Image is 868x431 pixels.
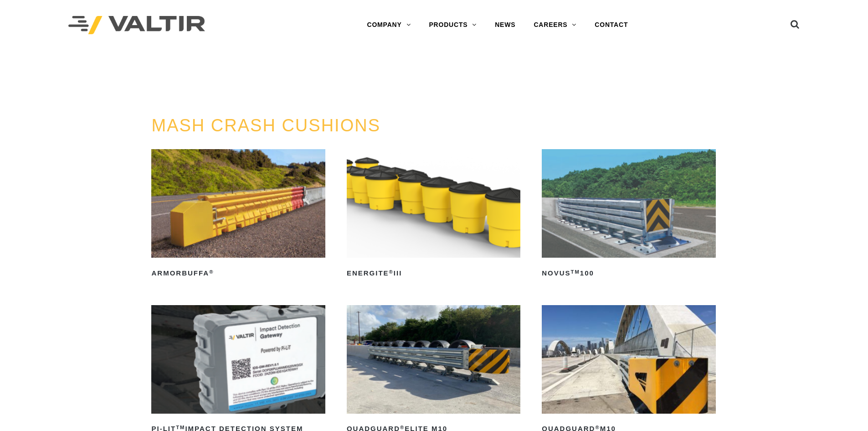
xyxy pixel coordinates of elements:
img: Valtir [68,16,205,35]
h2: ArmorBuffa [151,266,325,280]
a: PRODUCTS [420,16,486,34]
a: CONTACT [586,16,637,34]
sup: ® [595,425,600,430]
h2: NOVUS 100 [542,266,715,280]
h2: ENERGITE III [347,266,520,280]
a: ENERGITE®III [347,149,520,280]
a: COMPANY [358,16,420,34]
a: CAREERS [524,16,586,34]
sup: ® [400,425,405,430]
sup: ® [209,269,214,275]
sup: ® [389,269,394,275]
a: ArmorBuffa® [151,149,325,280]
a: NEWS [486,16,524,34]
sup: TM [176,425,185,430]
sup: TM [571,269,580,275]
a: NOVUSTM100 [542,149,715,280]
a: MASH CRASH CUSHIONS [151,116,380,135]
